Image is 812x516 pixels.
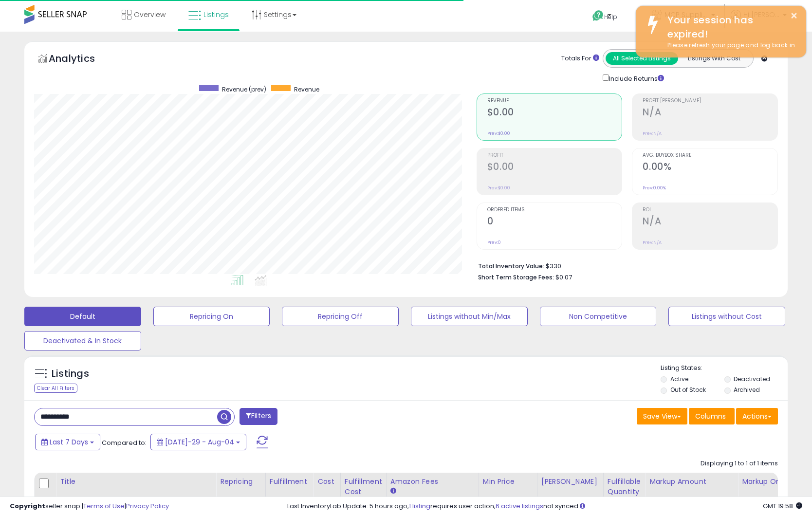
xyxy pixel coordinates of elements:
[203,10,229,19] span: Listings
[390,487,396,496] small: Amazon Fees.
[409,501,430,511] a: 1 listing
[52,367,89,381] h5: Listings
[134,10,166,19] span: Overview
[763,501,802,511] span: 2025-08-14 19:58 GMT
[643,130,662,136] small: Prev: N/A
[670,386,706,394] label: Out of Stock
[487,98,622,104] span: Revenue
[35,434,100,450] button: Last 7 Days
[478,273,554,281] b: Short Term Storage Fees:
[487,161,622,174] h2: $0.00
[487,207,622,213] span: Ordered Items
[585,2,636,32] a: Help
[411,307,528,326] button: Listings without Min/Max
[294,85,319,93] span: Revenue
[736,408,778,424] button: Actions
[345,477,382,497] div: Fulfillment Cost
[661,364,787,373] p: Listing States:
[220,477,261,487] div: Repricing
[643,185,666,191] small: Prev: 0.00%
[487,240,501,245] small: Prev: 0
[643,161,777,174] h2: 0.00%
[790,10,798,22] button: ×
[678,52,750,65] button: Listings With Cost
[592,10,604,22] i: Get Help
[555,273,572,282] span: $0.07
[540,307,657,326] button: Non Competitive
[34,384,77,393] div: Clear All Filters
[734,386,760,394] label: Archived
[270,477,309,487] div: Fulfillment
[165,437,234,447] span: [DATE]-29 - Aug-04
[478,262,544,270] b: Total Inventory Value:
[660,13,799,41] div: Your session has expired!
[643,98,777,104] span: Profit [PERSON_NAME]
[487,216,622,229] h2: 0
[317,477,336,487] div: Cost
[561,54,599,63] div: Totals For
[10,501,45,511] strong: Copyright
[606,52,678,65] button: All Selected Listings
[689,408,735,424] button: Columns
[668,307,785,326] button: Listings without Cost
[637,408,687,424] button: Save View
[126,501,169,511] a: Privacy Policy
[49,52,114,68] h5: Analytics
[701,459,778,468] div: Displaying 1 to 1 of 1 items
[24,331,141,350] button: Deactivated & In Stock
[240,408,277,425] button: Filters
[695,411,726,421] span: Columns
[487,185,510,191] small: Prev: $0.00
[287,502,802,511] div: Last InventoryLab Update: 5 hours ago, requires user action, not synced.
[10,502,169,511] div: seller snap | |
[595,73,676,84] div: Include Returns
[660,41,799,50] div: Please refresh your page and log back in
[643,240,662,245] small: Prev: N/A
[150,434,246,450] button: [DATE]-29 - Aug-04
[24,307,141,326] button: Default
[483,477,533,487] div: Min Price
[282,307,399,326] button: Repricing Off
[60,477,212,487] div: Title
[222,85,266,93] span: Revenue (prev)
[390,477,475,487] div: Amazon Fees
[734,375,770,383] label: Deactivated
[478,259,771,271] li: $330
[50,437,88,447] span: Last 7 Days
[649,477,734,487] div: Markup Amount
[604,13,617,21] span: Help
[608,477,641,497] div: Fulfillable Quantity
[487,153,622,158] span: Profit
[670,375,688,383] label: Active
[102,438,147,447] span: Compared to:
[541,477,599,487] div: [PERSON_NAME]
[643,207,777,213] span: ROI
[153,307,270,326] button: Repricing On
[643,107,777,120] h2: N/A
[83,501,125,511] a: Terms of Use
[487,107,622,120] h2: $0.00
[487,130,510,136] small: Prev: $0.00
[643,216,777,229] h2: N/A
[496,501,543,511] a: 6 active listings
[643,153,777,158] span: Avg. Buybox Share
